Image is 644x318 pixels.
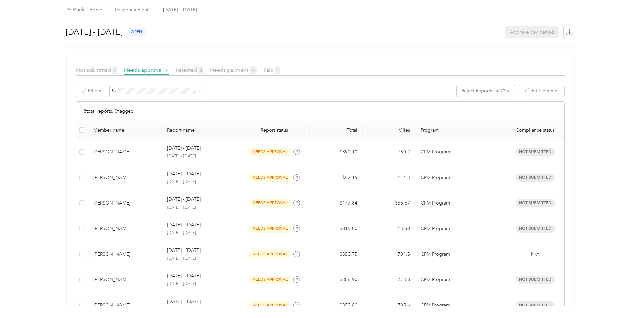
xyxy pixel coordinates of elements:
[93,302,157,309] div: [PERSON_NAME]
[310,267,363,292] td: $386.90
[93,174,157,181] div: [PERSON_NAME]
[93,276,157,283] div: [PERSON_NAME]
[167,230,234,236] p: [DATE] - [DATE]
[516,225,555,232] span: Not submitted
[176,66,203,73] span: Rejected
[363,139,416,165] td: 780.2
[264,66,280,73] span: Paid
[516,148,555,156] span: Not submitted
[167,247,201,254] p: [DATE] - [DATE]
[66,24,123,40] h1: [DATE] - [DATE]
[310,216,363,241] td: $815.00
[421,174,498,181] p: CPM Program
[457,85,515,97] button: Reject Reports via CSV
[249,276,291,283] span: needs approval
[315,127,357,133] div: Total
[415,190,503,216] td: CPM Program
[167,170,201,178] p: [DATE] - [DATE]
[415,139,503,165] td: CPM Program
[167,153,234,160] p: [DATE] - [DATE]
[115,7,150,13] a: Reimbursements
[606,280,644,318] iframe: Everlance-gr Chat Button Frame
[519,85,564,97] button: Edit columns
[415,216,503,241] td: CPM Program
[415,267,503,292] td: CPM Program
[310,292,363,318] td: $352.80
[415,121,503,139] th: Program
[167,272,201,280] p: [DATE] - [DATE]
[363,190,416,216] td: 355.67
[124,66,169,73] span: Needs approval
[363,292,416,318] td: 705.6
[167,179,234,185] p: [DATE] - [DATE]
[88,121,162,139] th: Member name
[163,6,197,13] span: [DATE] - [DATE]
[415,292,503,318] td: CPM Program
[93,225,157,232] div: [PERSON_NAME]
[310,241,363,267] td: $350.75
[250,66,257,74] span: 13
[162,121,239,139] th: Report name
[516,276,555,283] span: Not submitted
[249,225,291,232] span: needs approval
[509,127,561,133] span: Compliance status
[516,174,555,181] span: Not submitted
[167,256,234,262] p: [DATE] - [DATE]
[67,6,85,14] div: Back
[516,301,555,309] span: Not submitted
[249,174,291,181] span: needs approval
[167,205,234,211] p: [DATE] - [DATE]
[167,221,201,229] p: [DATE] - [DATE]
[127,28,146,36] span: open
[421,199,498,207] p: CPM Program
[421,276,498,283] p: CPM Program
[249,250,291,258] span: needs approval
[310,139,363,165] td: $390.10
[363,241,416,267] td: 701.5
[112,66,117,74] span: 7
[503,241,567,267] td: N/A
[93,148,157,156] div: [PERSON_NAME]
[167,281,234,287] p: [DATE] - [DATE]
[368,127,410,133] div: Miles
[363,165,416,190] td: 114.3
[167,145,201,152] p: [DATE] - [DATE]
[363,216,416,241] td: 1,630
[275,66,280,74] span: 0
[415,165,503,190] td: CPM Program
[167,298,201,305] p: [DATE] - [DATE]
[76,66,117,73] span: Not submitted
[89,7,102,13] a: Home
[93,127,157,133] div: Member name
[421,251,498,258] p: CPM Program
[421,302,498,309] p: CPM Program
[164,66,169,74] span: 8
[76,102,564,121] div: 8 total reports, 0 flagged
[363,267,416,292] td: 773.8
[421,225,498,232] p: CPM Program
[210,66,257,73] span: Needs payment
[415,241,503,267] td: CPM Program
[249,148,291,156] span: needs approval
[245,127,304,133] span: Report status
[310,190,363,216] td: $177.84
[249,199,291,207] span: needs approval
[76,85,106,97] button: Filters
[310,165,363,190] td: $57.15
[516,199,555,207] span: Not submitted
[249,301,291,309] span: needs approval
[93,199,157,207] div: [PERSON_NAME]
[93,251,157,258] div: [PERSON_NAME]
[198,66,203,74] span: 0
[421,148,498,156] p: CPM Program
[167,196,201,203] p: [DATE] - [DATE]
